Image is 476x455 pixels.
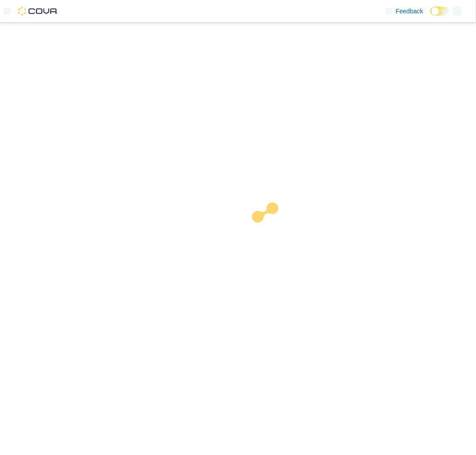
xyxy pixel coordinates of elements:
a: Feedback [382,2,427,20]
span: Feedback [396,7,423,16]
img: Cova [18,7,58,16]
img: cova-loader [238,196,305,263]
input: Dark Mode [430,7,449,16]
